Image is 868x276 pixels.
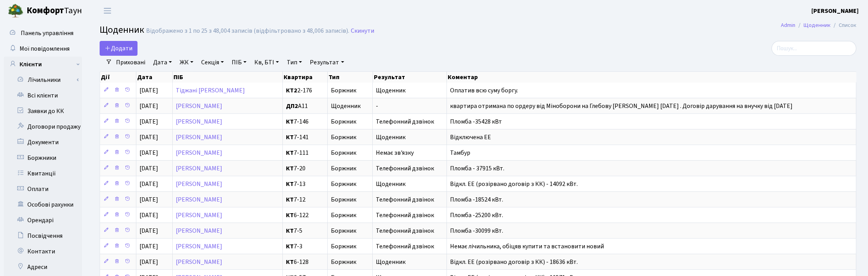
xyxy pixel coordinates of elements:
a: [PERSON_NAME] [176,258,222,266]
span: Пломба -35428 кВт [450,117,502,126]
span: Боржник [331,228,369,234]
span: 7-13 [286,181,324,187]
span: [DATE] [139,211,158,219]
span: Пломба - 37915 кВт. [450,164,504,173]
a: Мої повідомлення [4,41,82,57]
span: Відкл. ЕЕ (розірвано договір з КК) - 14092 кВт. [450,180,578,188]
span: Щоденник [331,103,369,109]
b: КТ [286,149,294,157]
span: 7-3 [286,243,324,249]
a: [PERSON_NAME] [176,211,222,219]
a: Всі клієнти [4,88,82,103]
th: Дії [100,72,136,83]
span: Телефонний дзвінок [376,228,443,234]
a: ЖК [177,56,196,69]
th: Дата [136,72,173,83]
span: Щоденник [376,259,443,265]
span: Додати [105,44,132,53]
span: [DATE] [139,226,158,235]
span: [DATE] [139,242,158,251]
a: Договори продажу [4,119,82,134]
a: Результат [307,56,347,69]
span: Пломба -25200 кВт. [450,211,503,219]
a: Тіджані [PERSON_NAME] [176,86,245,95]
a: Клієнти [4,57,82,72]
a: Лічильники [9,72,82,88]
a: Контакти [4,244,82,259]
b: КТ [286,164,294,173]
span: Боржник [331,87,369,94]
span: [DATE] [139,117,158,126]
a: Адреси [4,259,82,275]
span: 7-12 [286,196,324,203]
input: Пошук... [772,41,856,56]
a: Щоденник [804,21,830,29]
span: [DATE] [139,180,158,188]
a: Тип [284,56,305,69]
span: Боржник [331,119,369,125]
span: Щоденник [100,23,144,37]
span: Пломба -18524 кВт. [450,195,503,204]
span: [DATE] [139,86,158,95]
a: [PERSON_NAME] [176,117,222,126]
span: 2-176 [286,87,324,94]
a: Квитанції [4,166,82,181]
th: Коментар [447,72,856,83]
span: Боржник [331,243,369,249]
b: КТ2 [286,86,297,95]
span: Панель управління [21,29,73,37]
span: 6-122 [286,212,324,218]
span: Немає зв'язку [376,150,443,156]
th: Тип [328,72,373,83]
th: Квартира [283,72,328,83]
span: 7-20 [286,165,324,172]
span: 7-146 [286,119,324,125]
a: ПІБ [229,56,250,69]
a: [PERSON_NAME] [176,242,222,251]
span: 7-111 [286,150,324,156]
a: Приховані [113,56,148,69]
span: 6-128 [286,259,324,265]
span: Боржник [331,196,369,203]
span: 7-5 [286,228,324,234]
div: Відображено з 1 по 25 з 48,004 записів (відфільтровано з 48,006 записів). [146,27,349,35]
span: Боржник [331,212,369,218]
span: Немає лічильника, обіцяв купити та встановити новий [450,242,604,251]
span: Боржник [331,165,369,172]
b: КТ [286,226,294,235]
a: Admin [781,21,795,29]
b: КТ [286,211,294,219]
nav: breadcrumb [769,17,868,34]
a: [PERSON_NAME] [176,149,222,157]
span: [DATE] [139,149,158,157]
span: [DATE] [139,133,158,142]
a: Особові рахунки [4,197,82,212]
span: Телефонний дзвінок [376,243,443,249]
a: [PERSON_NAME] [176,226,222,235]
b: КТ [286,242,294,251]
b: КТ [286,258,294,266]
span: Щоденник [376,134,443,140]
th: ПІБ [173,72,283,83]
b: КТ [286,195,294,204]
a: [PERSON_NAME] [176,133,222,142]
span: Відключена ЕЕ [450,133,491,142]
span: Пломба -30099 кВт. [450,226,503,235]
span: А11 [286,103,324,109]
a: Додати [100,41,138,56]
img: logo.png [8,3,23,19]
a: Документи [4,134,82,150]
a: Заявки до КК [4,103,82,119]
span: Телефонний дзвінок [376,196,443,203]
a: [PERSON_NAME] [811,6,859,16]
span: [DATE] [139,258,158,266]
a: Скинути [351,27,374,35]
span: Тамбур [450,149,470,157]
b: КТ [286,133,294,142]
a: [PERSON_NAME] [176,102,222,110]
li: Список [830,21,856,30]
span: - [376,103,443,109]
span: [DATE] [139,195,158,204]
b: КТ [286,117,294,126]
